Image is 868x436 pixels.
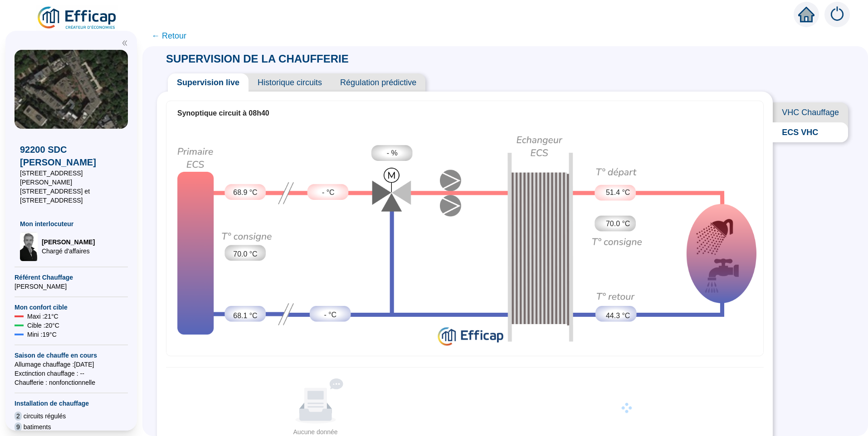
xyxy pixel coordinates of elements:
span: Installation de chauffage [15,399,128,408]
span: Mini : 19 °C [27,330,57,339]
span: Chaufferie : non fonctionnelle [15,378,128,387]
div: Synoptique circuit à 08h40 [177,108,752,119]
span: - % [387,148,398,159]
span: [PERSON_NAME] [42,237,95,247]
span: 9 [15,422,22,431]
span: - °C [322,187,335,198]
span: SUPERVISION DE LA CHAUFFERIE [157,53,358,65]
span: [PERSON_NAME] [15,282,128,291]
span: circuits régulés [24,412,66,421]
span: - °C [324,310,336,320]
span: 68.1 °C [233,310,257,321]
span: home [798,6,814,23]
div: Synoptique [166,126,763,354]
span: 70.0 °C [606,218,630,229]
img: Chargé d'affaires [20,232,38,261]
span: 51.4 °C [606,187,630,198]
span: 2 [15,412,22,421]
span: 68.9 °C [233,187,257,198]
span: Chargé d'affaires [42,247,95,256]
span: Allumage chauffage : [DATE] [15,360,128,369]
span: Mon interlocuteur [20,219,122,228]
span: [STREET_ADDRESS][PERSON_NAME] [20,169,122,187]
span: ← Retour [151,29,186,42]
span: Saison de chauffe en cours [15,351,128,360]
span: Régulation prédictive [331,73,425,92]
span: [STREET_ADDRESS] et [STREET_ADDRESS] [20,187,122,205]
img: alerts [824,2,850,27]
span: Supervision live [168,73,249,92]
span: 92200 SDC [PERSON_NAME] [20,143,122,169]
span: batiments [24,422,51,431]
span: double-left [122,40,128,46]
span: Maxi : 21 °C [27,312,59,321]
span: 44.3 °C [606,310,630,321]
span: ECS VHC [773,122,848,142]
span: Cible : 20 °C [27,321,59,330]
span: VHC Chauffage [773,102,848,122]
span: Référent Chauffage [15,273,128,282]
img: ecs-supervision.4e789799f7049b378e9c.png [166,126,763,354]
img: efficap energie logo [36,5,118,31]
span: Mon confort cible [15,303,128,312]
span: Historique circuits [249,73,331,92]
span: Exctinction chauffage : -- [15,369,128,378]
span: 70.0 °C [233,249,257,260]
